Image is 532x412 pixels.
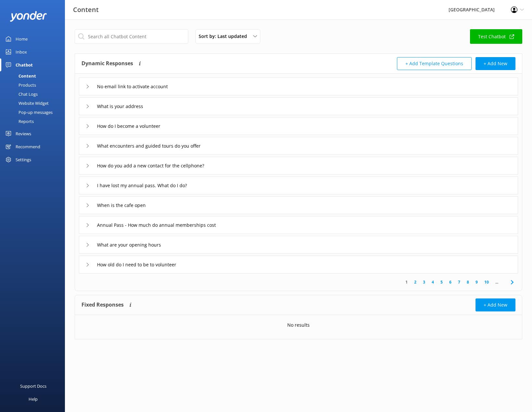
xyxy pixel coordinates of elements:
a: Website Widget [4,99,65,108]
a: Products [4,80,65,90]
h4: Fixed Responses [81,298,124,311]
div: Recommend [16,140,40,153]
div: Home [16,32,28,45]
div: Reviews [16,127,31,140]
div: Pop-up messages [4,108,53,117]
a: 10 [481,279,492,285]
div: Settings [16,153,31,166]
a: Pop-up messages [4,108,65,117]
a: 7 [455,279,464,285]
span: ... [492,279,501,285]
div: Website Widget [4,99,49,108]
button: + Add Template Questions [397,57,472,70]
button: + Add New [476,57,515,70]
a: 3 [420,279,428,285]
a: Test Chatbot [470,29,522,44]
a: 9 [472,279,481,285]
div: Chat Logs [4,90,38,99]
a: 4 [428,279,437,285]
h4: Dynamic Responses [81,57,133,70]
a: 5 [437,279,446,285]
a: 2 [411,279,420,285]
span: Sort by: Last updated [199,33,251,40]
a: 1 [402,279,411,285]
a: Content [4,71,65,80]
a: Reports [4,117,65,126]
div: Chatbot [16,58,33,71]
div: Inbox [16,45,27,58]
a: 8 [464,279,472,285]
p: No results [287,321,310,329]
div: Content [4,71,36,80]
a: Chat Logs [4,90,65,99]
h3: Content [73,5,99,15]
img: yonder-white-logo.png [10,11,47,22]
a: 6 [446,279,455,285]
div: Help [29,393,38,406]
button: + Add New [476,298,515,311]
div: Support Docs [20,380,46,393]
div: Products [4,80,36,90]
input: Search all Chatbot Content [75,29,188,44]
div: Reports [4,117,34,126]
